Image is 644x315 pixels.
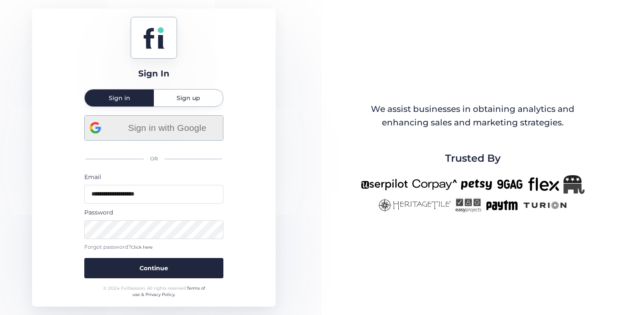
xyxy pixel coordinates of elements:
span: Sign up [177,95,200,101]
img: corpay-new.png [412,175,457,194]
img: Republicanlogo-bw.png [563,175,585,194]
img: 9gag-new.png [496,175,524,194]
div: Email [84,172,223,182]
span: Sign in [109,95,130,101]
span: Continue [140,263,168,273]
div: We assist businesses in obtaining analytics and enhancing sales and marketing strategies. [362,103,584,129]
span: Click here [131,244,153,250]
img: heritagetile-new.png [378,198,451,212]
img: easyprojects-new.png [455,198,481,212]
a: Terms of use & Privacy Policy. [132,285,205,298]
img: petsy-new.png [461,175,492,194]
img: userpilot-new.png [361,175,408,194]
div: OR [84,150,223,168]
img: turion-new.png [522,198,568,212]
span: Sign in with Google [116,121,218,135]
span: Trusted By [445,150,501,166]
img: paytm-new.png [486,198,518,212]
div: Password [84,208,223,217]
img: flex-new.png [528,175,559,194]
button: Continue [84,258,223,278]
div: Forgot password? [84,243,223,251]
div: © 2024 FullSession. All rights reserved. [99,285,209,298]
div: Sign In [138,67,169,80]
